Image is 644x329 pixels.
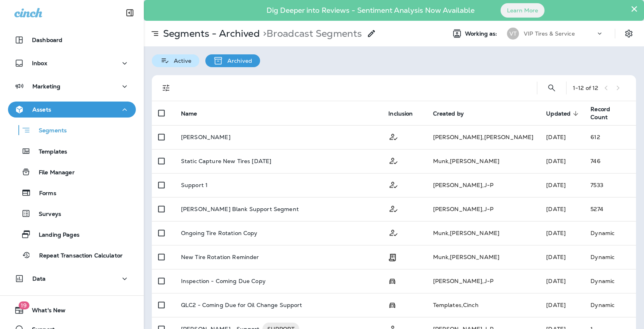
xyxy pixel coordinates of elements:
[427,269,540,293] td: [PERSON_NAME] , J-P
[622,26,636,41] button: Settings
[181,278,266,284] p: Inspection - Coming Due Copy
[181,134,231,140] p: [PERSON_NAME]
[181,158,271,164] p: Static Capture New Tires [DATE]
[427,221,540,245] td: Munk , [PERSON_NAME]
[584,197,636,221] td: 5274
[18,301,29,309] span: 19
[32,60,47,66] p: Inbox
[388,181,399,188] span: Customer Only
[465,30,499,37] span: Working as:
[31,169,75,177] p: File Manager
[433,110,464,117] span: Created by
[540,221,584,245] td: [DATE]
[181,206,299,212] p: [PERSON_NAME] Blank Support Segment
[8,184,136,201] button: Forms
[388,110,423,117] span: Inclusion
[181,254,259,260] p: New Tire Rotation Reminder
[31,127,67,135] p: Segments
[388,301,396,308] span: Possession
[546,110,570,117] span: Updated
[427,149,540,173] td: Munk , [PERSON_NAME]
[507,28,519,40] div: VT
[388,253,396,260] span: Transaction
[8,143,136,160] button: Templates
[243,9,498,12] p: Dig Deeper into Reviews - Sentiment Analysis Now Available
[181,110,208,117] span: Name
[388,133,399,140] span: Customer Only
[31,190,56,197] p: Forms
[584,293,636,317] td: Dynamic
[181,182,208,188] p: Support 1
[427,173,540,197] td: [PERSON_NAME] , J-P
[573,85,598,91] div: 1 - 12 of 12
[24,307,66,317] span: What's New
[31,148,67,156] p: Templates
[170,58,191,64] p: Active
[181,302,302,308] p: QLC2 - Coming Due for Oil Change Support
[524,30,575,37] p: VIP Tires & Service
[540,173,584,197] td: [DATE]
[8,78,136,94] button: Marketing
[427,197,540,221] td: [PERSON_NAME] , J-P
[8,302,136,318] button: 19What's New
[8,226,136,243] button: Landing Pages
[32,106,51,113] p: Assets
[630,2,638,15] button: Close
[31,231,80,239] p: Landing Pages
[546,110,581,117] span: Updated
[501,3,545,18] button: Learn More
[388,229,399,236] span: Customer Only
[590,106,610,121] span: Record Count
[119,5,141,21] button: Collapse Sidebar
[540,245,584,269] td: [DATE]
[8,271,136,287] button: Data
[540,269,584,293] td: [DATE]
[540,197,584,221] td: [DATE]
[584,149,636,173] td: 746
[388,157,399,164] span: Customer Only
[540,149,584,173] td: [DATE]
[427,245,540,269] td: Munk , [PERSON_NAME]
[31,211,61,218] p: Surveys
[584,269,636,293] td: Dynamic
[540,125,584,149] td: [DATE]
[223,58,252,64] p: Archived
[160,28,260,40] p: Segments - Archived
[158,80,174,96] button: Filters
[32,37,62,43] p: Dashboard
[388,110,413,117] span: Inclusion
[31,252,123,260] p: Repeat Transaction Calculator
[388,205,399,212] span: Customer Only
[8,32,136,48] button: Dashboard
[8,102,136,118] button: Assets
[260,28,362,40] p: Broadcast Segments
[181,230,258,236] p: Ongoing Tire Rotation Copy
[32,83,60,90] p: Marketing
[540,293,584,317] td: [DATE]
[544,80,560,96] button: Search Segments - Archived
[388,277,396,284] span: Possession
[8,247,136,263] button: Repeat Transaction Calculator
[427,293,540,317] td: Templates , Cinch
[8,205,136,222] button: Surveys
[427,125,540,149] td: [PERSON_NAME] , [PERSON_NAME]
[8,164,136,180] button: File Manager
[8,122,136,139] button: Segments
[8,55,136,71] button: Inbox
[584,125,636,149] td: 612
[584,173,636,197] td: 7533
[181,110,197,117] span: Name
[584,221,636,245] td: Dynamic
[433,110,474,117] span: Created by
[584,245,636,269] td: Dynamic
[32,275,46,282] p: Data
